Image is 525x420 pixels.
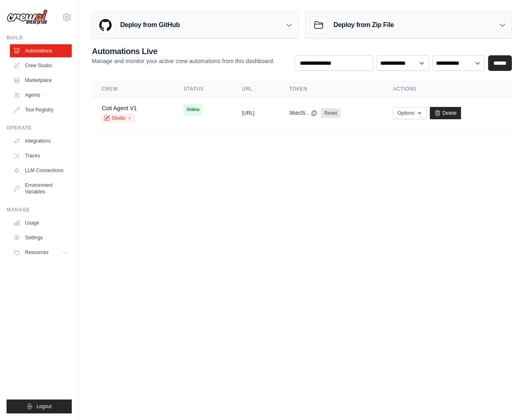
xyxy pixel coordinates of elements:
button: Logout [7,400,72,413]
a: Integrations [10,134,72,148]
a: Coti Agent V1 [102,105,137,111]
a: Agents [10,89,72,102]
h2: Automations Live [92,45,274,57]
h3: Deploy from GitHub [120,20,180,30]
img: Logo [7,9,48,25]
th: Actions [383,81,512,98]
a: Usage [10,216,72,229]
a: LLM Connections [10,164,72,177]
button: Resources [10,246,72,259]
div: Manage [7,207,72,213]
span: Online [183,104,203,116]
th: URL [232,81,279,98]
a: Traces [10,149,72,162]
a: Marketplace [10,74,72,87]
span: Logout [37,403,52,410]
a: Reset [321,108,340,118]
a: Crew Studio [10,59,72,72]
img: GitHub Logo [97,17,114,33]
a: Studio [102,114,135,122]
a: Environment Variables [10,179,72,198]
button: Options [393,107,426,119]
th: Crew [92,81,173,98]
a: Tool Registry [10,103,72,116]
a: Automations [10,44,72,57]
div: Build [7,34,72,41]
p: Manage and monitor your active crew automations from this dashboard. [92,57,274,65]
a: Settings [10,231,72,244]
button: 36dc05... [289,110,317,116]
th: Status [173,81,232,98]
span: Resources [25,249,48,256]
h3: Deploy from Zip File [333,20,394,30]
th: Token [279,81,383,98]
a: Delete [430,107,461,119]
div: Operate [7,125,72,131]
